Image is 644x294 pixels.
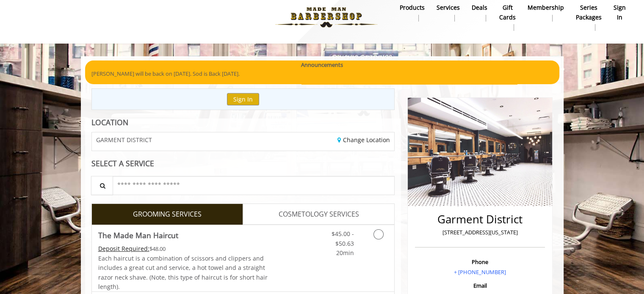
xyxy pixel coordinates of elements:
[394,2,431,24] a: Productsproducts
[608,2,632,24] a: sign insign in
[472,3,487,12] b: Deals
[98,229,178,241] b: The Made Man Haircut
[528,3,564,12] b: Membership
[98,254,268,291] span: Each haircut is a combination of scissors and clippers and includes a great cut and service, a ho...
[614,3,626,22] b: sign in
[437,3,460,12] b: Services
[454,268,506,276] a: + [PHONE_NUMBER]
[417,259,543,265] h3: Phone
[331,230,354,247] span: $45.00 - $50.63
[133,209,202,220] span: GROOMING SERVICES
[499,3,516,22] b: gift cards
[522,2,570,24] a: MembershipMembership
[337,136,390,144] a: Change Location
[417,228,543,237] p: [STREET_ADDRESS][US_STATE]
[91,176,113,195] button: Service Search
[91,69,553,78] p: [PERSON_NAME] will be back on [DATE]. Sod is Back [DATE].
[570,2,608,33] a: Series packagesSeries packages
[466,2,493,24] a: DealsDeals
[301,60,343,69] b: Announcements
[96,137,152,143] span: GARMENT DISTRICT
[91,117,128,127] b: LOCATION
[417,283,543,289] h3: Email
[279,209,359,220] span: COSMETOLOGY SERVICES
[98,244,268,253] div: $48.00
[576,3,602,22] b: Series packages
[431,2,466,24] a: ServicesServices
[98,245,149,253] span: This service needs some Advance to be paid before we block your appointment
[493,2,522,33] a: Gift cardsgift cards
[400,3,425,12] b: products
[417,213,543,225] h2: Garment District
[227,93,259,105] button: Sign In
[91,159,395,168] div: SELECT A SERVICE
[336,249,354,257] span: 20min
